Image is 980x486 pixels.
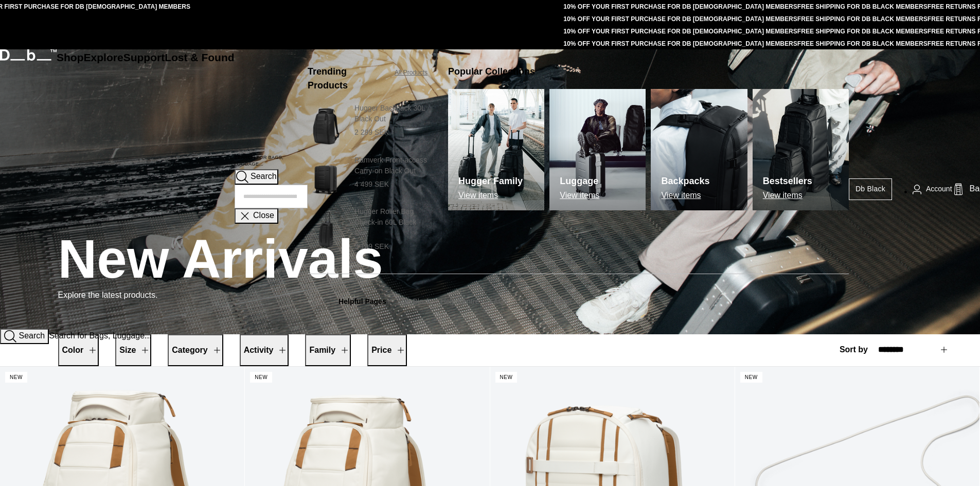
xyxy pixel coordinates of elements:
h3: Luggage [560,174,599,188]
span: 3 199 SEK [354,242,389,250]
a: Explore [84,51,123,63]
button: Toggle Filter [305,334,351,366]
label: Search for Bags, Luggage... [235,154,308,169]
button: Toggle Filter [240,334,289,366]
p: View items [560,191,599,200]
a: Track Your Order [518,297,572,305]
p: New [495,372,518,383]
h3: Helpful Pages [338,296,386,307]
a: FREE SHIPPING FOR DB BLACK MEMBERS [797,40,928,47]
button: Search [235,169,278,185]
p: New [250,372,272,383]
button: Toggle Filter [168,334,223,366]
img: Db [549,89,646,210]
h3: Trending Products [308,65,384,93]
button: Close [235,208,278,224]
img: Hugger Roller Bag Check-in 60L Black Out [308,206,344,253]
h3: Hugger Family [458,174,523,188]
a: Db Black [849,178,892,200]
h3: Hugger Backpack 30L Black Out [354,103,427,124]
a: Shop [57,51,84,63]
img: Db [753,89,849,210]
a: Db Backpacks View items [651,89,747,210]
h3: Hugger Roller Bag Check-in 60L Black Out [354,206,427,239]
a: FREE SHIPPING FOR DB BLACK MEMBERS [797,3,928,10]
img: Hugger Backpack 30L Black Out [308,103,344,150]
a: Db Hugger Family View items [448,89,544,210]
a: Hugger Roller Bag Check-in 60L Black Out Hugger Roller Bag Check-in 60L Black Out 3 199 SEK [308,206,427,253]
span: Account [926,184,952,194]
a: Account [913,183,952,195]
span: 2 299 SEK [354,128,389,136]
span: Close [253,211,274,220]
img: Db [651,89,747,210]
a: FAQs [489,297,507,305]
a: Db Luggage View items [549,89,646,210]
a: Help Centre [441,297,479,305]
a: All Products [395,68,427,77]
p: View items [458,191,523,200]
p: View items [661,191,709,200]
p: New [740,372,762,383]
span: Search [19,331,45,340]
a: Support [123,51,165,63]
p: View items [763,191,812,200]
a: 10% OFF YOUR FIRST PURCHASE FOR DB [DEMOGRAPHIC_DATA] MEMBERS [563,40,797,47]
a: Db Black [402,297,431,305]
a: 10% OFF YOUR FIRST PURCHASE FOR DB [DEMOGRAPHIC_DATA] MEMBERS [563,15,797,23]
button: Toggle Filter [58,334,99,366]
a: 10% OFF YOUR FIRST PURCHASE FOR DB [DEMOGRAPHIC_DATA] MEMBERS [563,28,797,35]
a: Lost & Found [165,51,234,63]
a: 10% OFF YOUR FIRST PURCHASE FOR DB [DEMOGRAPHIC_DATA] MEMBERS [563,3,797,10]
h3: Ramverk Front-access Carry-on Black Out [354,155,427,176]
button: Toggle Filter [115,334,151,366]
p: New [5,372,27,383]
a: Ramverk Front-access Carry-on Black Out Ramverk Front-access Carry-on Black Out 4 499 SEK [308,155,427,202]
button: Toggle Price [367,334,407,366]
nav: Main Navigation [57,49,235,329]
a: Db Bestsellers View items [753,89,849,210]
a: FREE SHIPPING FOR DB BLACK MEMBERS [797,28,928,35]
h3: Popular Collections [448,65,535,79]
img: Ramverk Front-access Carry-on Black Out [308,155,344,202]
h3: Backpacks [661,174,709,188]
h3: Bestsellers [763,174,812,188]
a: Hugger Backpack 30L Black Out Hugger Backpack 30L Black Out 2 299 SEK [308,103,427,150]
span: 4 499 SEK [354,180,389,188]
a: FREE SHIPPING FOR DB BLACK MEMBERS [797,15,928,23]
img: Db [448,89,544,210]
span: Search [251,172,277,181]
